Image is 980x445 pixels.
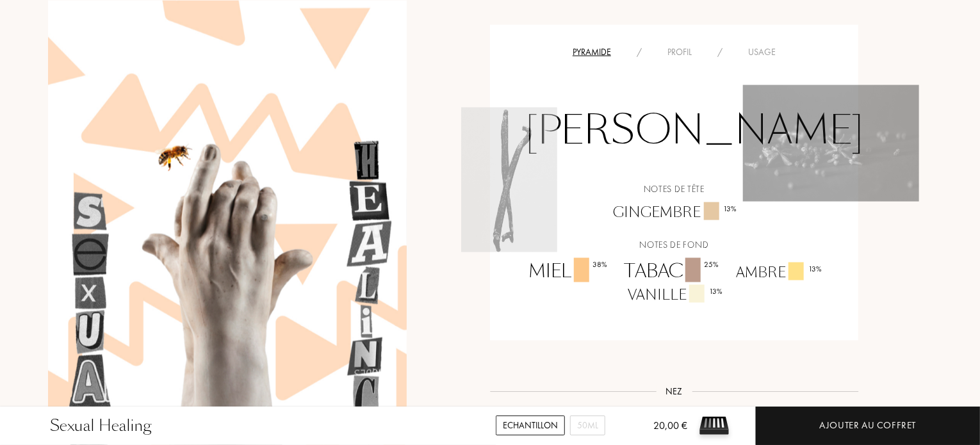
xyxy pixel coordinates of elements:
div: 13 % [709,286,723,297]
div: Usage [735,45,788,59]
img: QBHDNPARD2OGQ_2.png [461,108,557,252]
div: [PERSON_NAME] [500,101,849,166]
div: Notes de fond [500,238,849,252]
div: 13 % [808,263,822,275]
div: Miel [519,258,615,285]
div: Sexual Healing [50,414,152,437]
div: / [624,45,655,59]
div: Notes de tête [500,182,849,196]
div: 50mL [570,416,605,435]
div: Pyramide [560,45,624,59]
div: 38 % [592,259,607,270]
img: QBHDNPARD2OGQ_1.png [743,85,919,202]
div: Ambre [726,263,829,283]
div: 25 % [704,259,719,270]
div: 20,00 € [633,418,687,445]
div: Tabac [615,258,726,285]
img: sample box sommelier du parfum [695,407,733,445]
div: Gingembre [604,202,745,223]
div: / [705,45,735,59]
div: Vanille [618,285,730,305]
div: 13 % [724,203,737,214]
div: Ajouter au coffret [820,418,917,433]
div: Echantillon [496,416,565,435]
div: Profil [655,45,705,59]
